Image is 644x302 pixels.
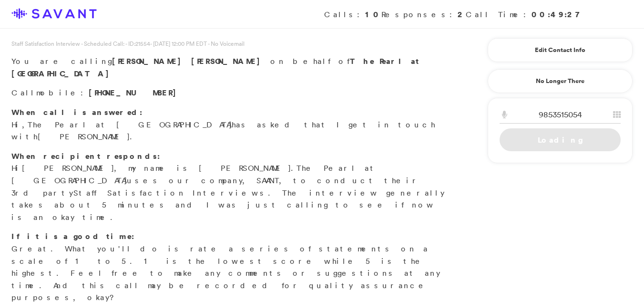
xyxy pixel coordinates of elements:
[191,56,265,66] span: [PERSON_NAME]
[458,9,466,20] strong: 2
[11,107,143,117] strong: When call is answered:
[11,55,451,80] p: You are calling on behalf of
[36,88,81,97] span: mobile
[112,56,186,66] span: [PERSON_NAME]
[11,231,134,241] strong: If it is a good time:
[11,163,378,185] span: The Pearl at [GEOGRAPHIC_DATA]
[11,56,420,79] strong: The Pearl at [GEOGRAPHIC_DATA]
[11,40,245,48] span: Staff Satisfaction Interview - Scheduled Call: - ID: - [DATE] 12:00 PM EDT - No Voicemail
[73,188,260,198] span: Staff Satisfaction Interview
[11,87,451,99] p: Call :
[532,9,585,20] strong: 00:49:27
[11,150,451,224] p: Hi , my name is [PERSON_NAME]. uses our company, SAVANT, to conduct their 3rd party s. The interv...
[89,87,181,98] span: [PHONE_NUMBER]
[488,69,633,93] a: No Longer There
[11,106,451,143] p: Hi, has asked that I get in touch with .
[22,163,114,173] span: [PERSON_NAME]
[135,40,150,48] span: 21554
[500,128,621,151] a: Loading
[500,42,621,58] a: Edit Contact Info
[11,151,160,161] strong: When recipient responds:
[38,132,130,141] span: [PERSON_NAME]
[365,9,381,20] strong: 10
[28,120,232,129] span: The Pearl at [GEOGRAPHIC_DATA]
